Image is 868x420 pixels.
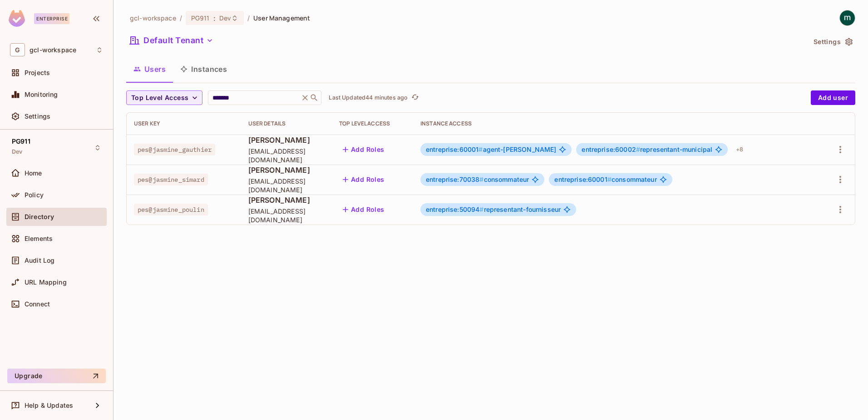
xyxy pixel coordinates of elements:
button: Top Level Access [126,90,202,105]
span: Monitoring [25,91,58,98]
img: mathieu h [840,10,855,25]
span: entreprise:70038 [426,175,484,183]
button: Instances [173,58,234,80]
span: Home [25,170,42,177]
span: pes@jasmine_poulin [134,204,208,215]
button: Add Roles [339,142,388,157]
li: / [180,14,182,22]
span: Dev [219,14,231,22]
span: # [478,145,483,153]
span: [EMAIL_ADDRESS][DOMAIN_NAME] [248,207,325,224]
span: # [479,205,483,213]
span: Dev [12,148,22,155]
div: Top Level Access [339,120,406,127]
span: [PERSON_NAME] [248,135,325,145]
span: pes@jasmine_simard [134,174,208,185]
span: consommateur [554,176,656,183]
button: Users [126,58,173,80]
span: : [213,15,216,22]
span: agent-[PERSON_NAME] [426,146,556,153]
span: Elements [25,235,53,242]
span: [EMAIL_ADDRESS][DOMAIN_NAME] [248,177,325,194]
span: Workspace: gcl-workspace [30,46,76,54]
span: PG911 [191,14,210,22]
span: refresh [411,93,419,102]
button: Settings [810,35,855,49]
div: User Key [134,120,234,127]
span: Top Level Access [131,92,188,104]
button: Add user [811,90,855,105]
li: / [247,14,250,22]
span: the active workspace [130,14,176,22]
span: # [479,175,483,183]
span: [PERSON_NAME] [248,165,325,175]
span: pes@jasmine_gauthier [134,144,215,155]
span: [EMAIL_ADDRESS][DOMAIN_NAME] [248,147,325,164]
span: entreprise:60001 [426,145,483,153]
button: refresh [409,92,420,103]
span: PG911 [12,138,30,145]
button: Default Tenant [126,33,217,48]
span: # [607,175,612,183]
div: Instance Access [420,120,813,127]
span: User Management [253,14,310,22]
span: Directory [25,213,54,220]
span: # [636,145,640,153]
img: SReyMgAAAABJRU5ErkJggg== [9,10,25,27]
p: Last Updated 44 minutes ago [329,94,408,101]
span: [PERSON_NAME] [248,195,325,205]
button: Add Roles [339,172,388,187]
span: Click to refresh data [408,92,420,103]
span: Help & Updates [25,402,73,409]
span: Projects [25,69,50,76]
span: consommateur [426,176,529,183]
div: User Details [248,120,325,127]
span: entreprise:60002 [582,145,640,153]
span: Audit Log [25,257,54,264]
span: representant-municipal [582,146,712,153]
button: Upgrade [7,369,106,383]
button: Add Roles [339,202,388,217]
span: Connect [25,300,50,308]
div: Enterprise [34,13,69,24]
span: G [10,43,25,56]
span: representant-fournisseur [426,206,561,213]
span: URL Mapping [25,279,67,286]
span: Settings [25,113,50,120]
span: entreprise:60001 [554,175,612,183]
span: Policy [25,191,44,199]
span: entreprise:50094 [426,205,484,213]
div: + 8 [732,142,747,157]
